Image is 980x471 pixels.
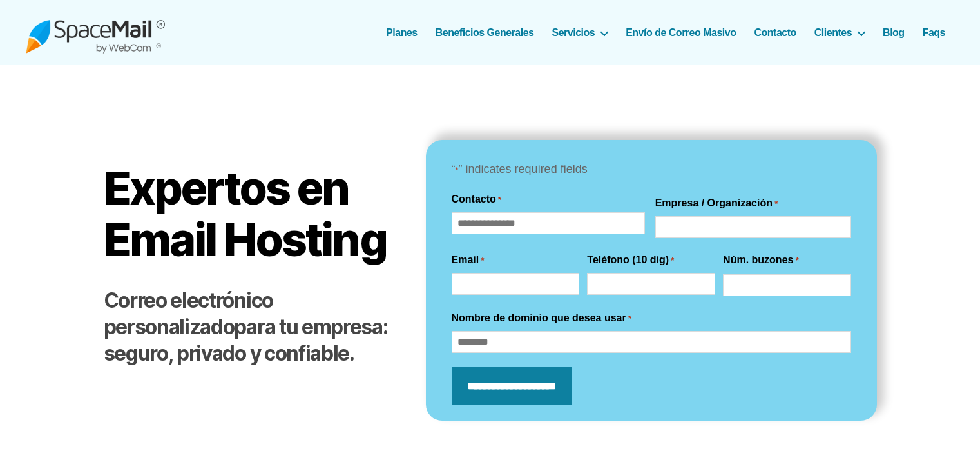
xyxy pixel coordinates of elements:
[452,252,485,268] label: Email
[26,12,165,54] img: Spacemail
[393,26,954,39] nav: Horizontal
[104,163,400,265] h1: Expertos en Email Hosting
[754,26,796,39] a: Contacto
[626,26,736,39] a: Envío de Correo Masivo
[723,252,799,268] label: Núm. buzones
[436,26,534,39] a: Beneficios Generales
[655,195,778,211] label: Empresa / Organización
[452,192,502,207] legend: Contacto
[104,288,400,367] h2: para tu empresa: seguro, privado y confiable.
[883,26,905,39] a: Blog
[923,26,945,39] a: Faqs
[386,26,418,39] a: Planes
[814,26,865,39] a: Clientes
[587,252,674,268] label: Teléfono (10 dig)
[452,159,851,180] p: “ ” indicates required fields
[452,310,631,326] label: Nombre de dominio que desea usar
[552,26,608,39] a: Servicios
[104,288,273,339] strong: Correo electrónico personalizado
